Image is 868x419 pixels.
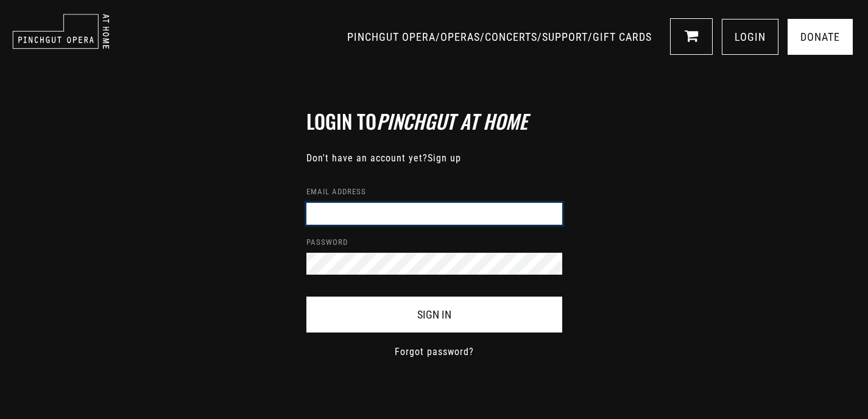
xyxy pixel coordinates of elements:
a: Sign up [428,152,461,164]
button: Sign In [306,297,562,333]
a: CONCERTS [485,30,537,43]
a: Donate [788,19,853,55]
a: LOGIN [722,19,778,55]
a: OPERAS [440,30,480,43]
img: pinchgut_at_home_negative_logo.svg [12,13,110,49]
i: Pinchgut At Home [376,107,528,135]
label: Password [306,236,348,248]
span: / / / / [347,30,655,43]
h2: Login to [306,110,562,133]
a: GIFT CARDS [593,30,652,43]
label: Email address [306,186,366,198]
a: SUPPORT [542,30,588,43]
a: Forgot password? [395,345,474,359]
a: PINCHGUT OPERA [347,30,436,43]
p: Don't have an account yet? [306,151,562,166]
